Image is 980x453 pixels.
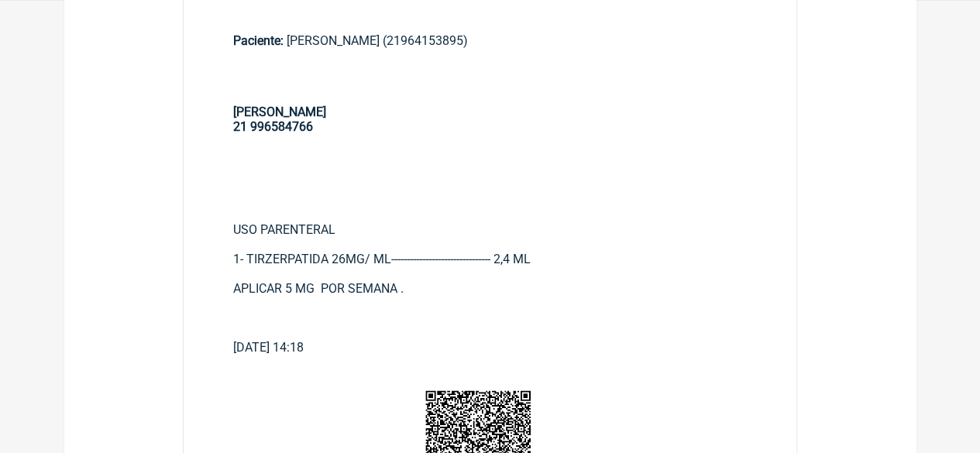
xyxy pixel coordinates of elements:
[233,340,748,355] div: [DATE] 14:18
[233,33,748,48] div: [PERSON_NAME] (21964153895)
[233,33,284,48] span: Paciente:
[233,222,748,340] div: USO PARENTERAL 1- TIRZERPATIDA 26MG/ ML-------------------------------- 2,4 ML APLICAR 5 MG POR S...
[233,105,326,134] strong: [PERSON_NAME] 21 996584766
